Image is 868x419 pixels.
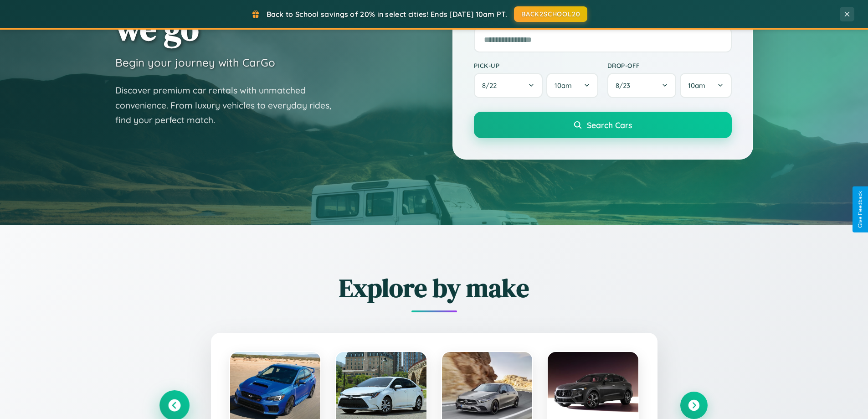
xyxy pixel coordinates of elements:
[482,81,501,90] span: 8 / 22
[857,191,863,228] div: Give Feedback
[607,73,677,98] button: 8/23
[616,81,635,90] span: 8 / 23
[555,81,572,90] span: 10am
[474,73,543,98] button: 8/22
[514,6,587,22] button: BACK2SCHOOL20
[546,73,598,98] button: 10am
[680,73,731,98] button: 10am
[267,10,507,19] span: Back to School savings of 20% in select cities! Ends [DATE] 10am PT.
[587,120,632,130] span: Search Cars
[474,62,598,69] label: Pick-up
[115,56,275,69] h3: Begin your journey with CarGo
[161,270,708,305] h2: Explore by make
[688,81,705,90] span: 10am
[115,83,343,128] p: Discover premium car rentals with unmatched convenience. From luxury vehicles to everyday rides, ...
[474,112,732,138] button: Search Cars
[607,62,732,69] label: Drop-off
